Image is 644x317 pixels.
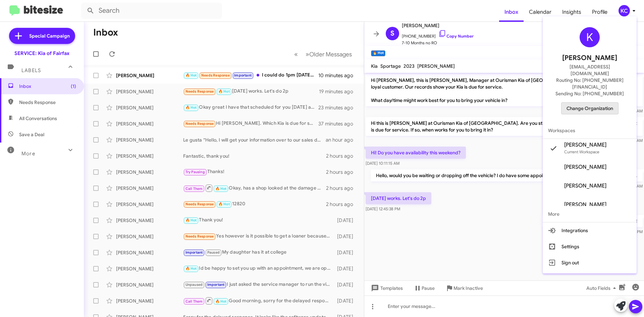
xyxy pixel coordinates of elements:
span: [PERSON_NAME] [564,201,606,208]
button: Change Organization [561,102,619,114]
span: [PERSON_NAME] [564,182,606,189]
span: Routing No: [PHONE_NUMBER][FINANCIAL_ID] [551,77,629,90]
span: [PERSON_NAME] [562,53,617,63]
button: Settings [543,239,637,255]
span: [EMAIL_ADDRESS][DOMAIN_NAME] [551,63,629,77]
span: More [543,206,637,222]
span: Current Workspace [564,149,599,154]
span: [PERSON_NAME] [564,164,606,170]
span: Workspaces [543,122,637,139]
span: Change Organization [567,103,613,114]
div: K [580,27,600,47]
button: Sign out [543,255,637,271]
button: Integrations [543,222,637,239]
span: Sending No: [PHONE_NUMBER] [555,90,624,97]
span: [PERSON_NAME] [564,142,606,148]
